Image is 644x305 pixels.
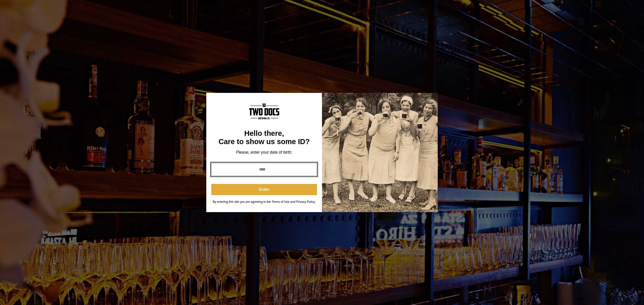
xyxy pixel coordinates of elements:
[211,184,317,195] button: Enter
[211,200,317,204] div: By entering this site you are agreeing to the Terms of Use and Privacy Policy.
[249,103,279,119] img: Content Logo
[211,150,317,155] div: Please, enter your date of birth:
[211,163,317,176] input: year
[211,129,317,146] div: Hello there, Care to show us some ID?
